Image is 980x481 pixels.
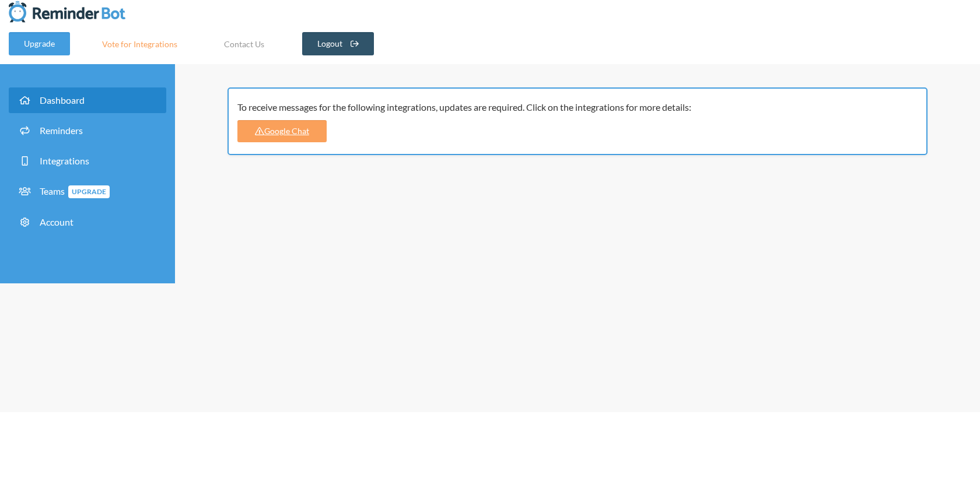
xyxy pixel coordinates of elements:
a: Dashboard [9,87,166,113]
a: Logout [302,32,374,55]
a: Integrations [9,148,166,174]
span: Upgrade [68,185,110,198]
span: Integrations [40,155,89,166]
a: Vote for Integrations [87,32,192,55]
a: Contact Us [209,32,279,55]
a: TeamsUpgrade [9,178,166,205]
span: Reminders [40,125,83,136]
a: Reminders [9,118,166,143]
a: Account [9,209,166,235]
a: Google Chat [237,120,327,142]
span: Dashboard [40,94,85,106]
a: Upgrade [9,32,70,55]
div: To receive messages for the following integrations, updates are required. Click on the integratio... [237,100,909,114]
span: Teams [40,185,110,196]
span: Account [40,216,73,227]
